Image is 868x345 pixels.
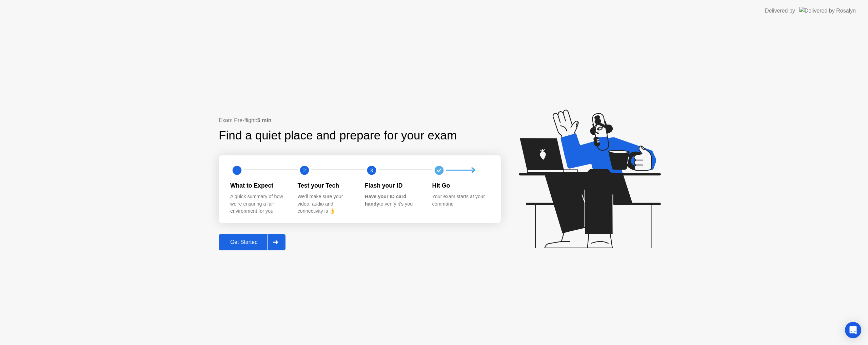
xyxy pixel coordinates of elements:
div: Delivered by [765,7,795,15]
div: to verify it’s you [365,193,421,208]
text: 3 [370,167,373,173]
text: 1 [236,167,238,173]
img: Delivered by Rosalyn [799,7,856,15]
div: Get Started [221,239,267,245]
div: We’ll make sure your video, audio and connectivity is 👌 [298,193,354,215]
text: 2 [303,167,305,173]
div: Test your Tech [298,181,354,190]
div: A quick summary of how we’re ensuring a fair environment for you [230,193,287,215]
div: Flash your ID [365,181,421,190]
div: Open Intercom Messenger [845,322,861,338]
div: Hit Go [432,181,489,190]
div: Your exam starts at your command [432,193,489,208]
b: Have your ID card handy [365,194,406,207]
button: Get Started [219,234,285,250]
b: 5 min [257,117,272,123]
div: Exam Pre-flight: [219,116,501,124]
div: What to Expect [230,181,287,190]
div: Find a quiet place and prepare for your exam [219,127,458,145]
